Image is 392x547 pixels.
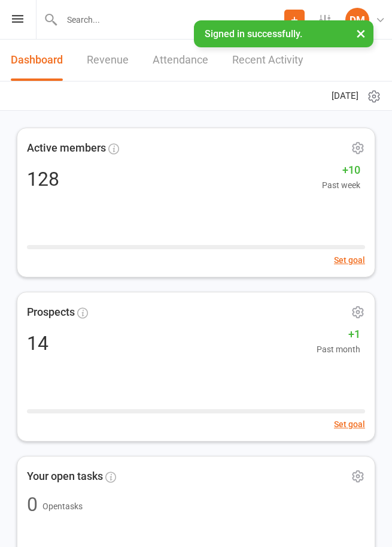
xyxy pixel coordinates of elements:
[332,89,358,103] span: [DATE]
[322,179,360,192] span: Past week
[232,40,303,81] a: Recent Activity
[322,162,360,179] span: +10
[317,326,360,343] span: +1
[153,40,208,81] a: Attendance
[334,418,365,431] button: Set goal
[334,253,365,267] button: Set goal
[27,468,103,485] span: Your open tasks
[317,343,360,356] span: Past month
[350,20,372,46] button: ×
[11,40,63,81] a: Dashboard
[87,40,129,81] a: Revenue
[27,334,48,353] div: 14
[27,495,38,514] div: 0
[58,11,284,28] input: Search...
[27,304,75,321] span: Prospects
[345,8,369,32] div: DM
[27,140,106,157] span: Active members
[27,170,59,189] div: 128
[205,28,302,40] span: Signed in successfully.
[42,501,83,511] span: Open tasks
